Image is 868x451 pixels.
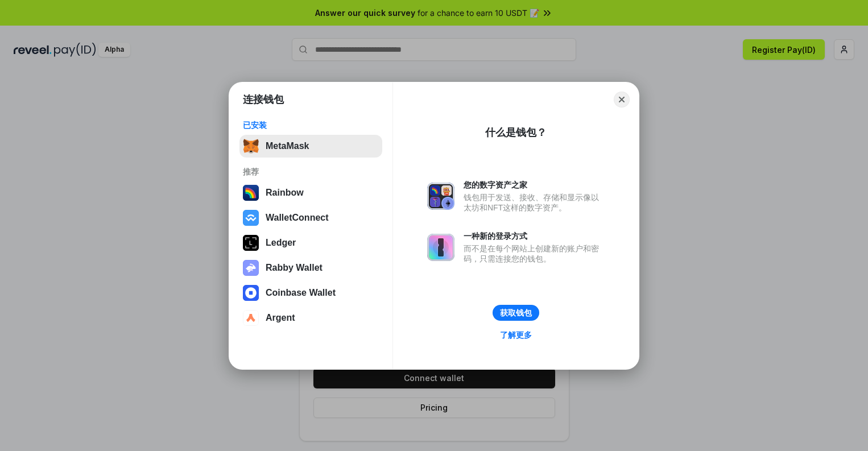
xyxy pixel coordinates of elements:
div: 您的数字资产之家 [464,180,605,190]
div: 一种新的登录方式 [464,231,605,241]
a: 了解更多 [493,328,539,342]
button: Argent [239,307,382,329]
div: Coinbase Wallet [266,288,336,298]
div: 而不是在每个网站上创建新的账户和密码，只需连接您的钱包。 [464,243,605,264]
div: 了解更多 [500,330,532,340]
button: MetaMask [239,135,382,158]
div: 获取钱包 [500,308,532,318]
button: Rainbow [239,181,382,204]
div: WalletConnect [266,213,329,223]
img: svg+xml,%3Csvg%20width%3D%2228%22%20height%3D%2228%22%20viewBox%3D%220%200%2028%2028%22%20fill%3D... [243,210,259,226]
button: Rabby Wallet [239,256,382,279]
div: Rainbow [266,188,304,198]
button: Ledger [239,231,382,254]
div: 推荐 [243,167,379,177]
div: 已安装 [243,120,379,130]
button: 获取钱包 [493,305,539,321]
img: svg+xml,%3Csvg%20width%3D%22120%22%20height%3D%22120%22%20viewBox%3D%220%200%20120%20120%22%20fil... [243,185,259,201]
h1: 连接钱包 [243,93,284,106]
div: MetaMask [266,141,309,151]
img: svg+xml,%3Csvg%20xmlns%3D%22http%3A%2F%2Fwww.w3.org%2F2000%2Fsvg%22%20fill%3D%22none%22%20viewBox... [243,260,259,276]
button: Close [614,92,630,107]
img: svg+xml,%3Csvg%20width%3D%2228%22%20height%3D%2228%22%20viewBox%3D%220%200%2028%2028%22%20fill%3D... [243,285,259,301]
img: svg+xml,%3Csvg%20xmlns%3D%22http%3A%2F%2Fwww.w3.org%2F2000%2Fsvg%22%20fill%3D%22none%22%20viewBox... [427,183,454,210]
div: 什么是钱包？ [485,126,547,139]
div: Rabby Wallet [266,263,323,273]
div: 钱包用于发送、接收、存储和显示像以太坊和NFT这样的数字资产。 [464,192,605,213]
button: Coinbase Wallet [239,282,382,304]
img: svg+xml,%3Csvg%20fill%3D%22none%22%20height%3D%2233%22%20viewBox%3D%220%200%2035%2033%22%20width%... [243,138,259,154]
img: svg+xml,%3Csvg%20xmlns%3D%22http%3A%2F%2Fwww.w3.org%2F2000%2Fsvg%22%20width%3D%2228%22%20height%3... [243,235,259,251]
div: Argent [266,313,295,323]
img: svg+xml,%3Csvg%20width%3D%2228%22%20height%3D%2228%22%20viewBox%3D%220%200%2028%2028%22%20fill%3D... [243,310,259,326]
div: Ledger [266,238,296,248]
button: WalletConnect [239,206,382,229]
img: svg+xml,%3Csvg%20xmlns%3D%22http%3A%2F%2Fwww.w3.org%2F2000%2Fsvg%22%20fill%3D%22none%22%20viewBox... [427,234,454,261]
